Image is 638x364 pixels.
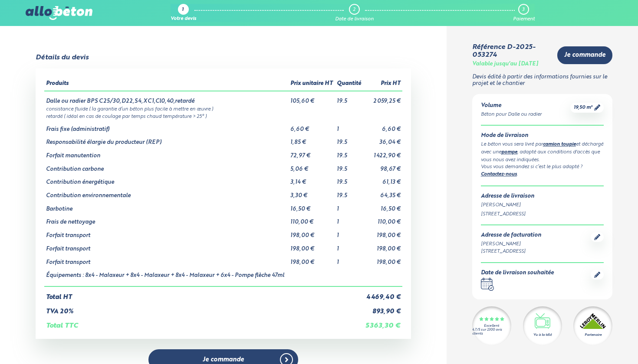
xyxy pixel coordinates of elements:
[335,91,363,105] td: 19.5
[363,212,402,226] td: 110,00 €
[44,146,289,159] td: Forfait manutention
[513,4,535,22] a: 3 Paiement
[335,226,363,239] td: 1
[335,172,363,186] td: 19.5
[335,159,363,173] td: 19.5
[363,226,402,239] td: 198,00 €
[289,120,335,133] td: 6,60 €
[289,133,335,146] td: 1,85 €
[289,159,335,173] td: 5,06 €
[44,112,402,120] td: retardé ( idéal en cas de coulage par temps chaud température > 25° )
[335,253,363,266] td: 1
[289,226,335,239] td: 198,00 €
[472,328,511,336] div: 4.7/5 sur 2300 avis clients
[481,133,604,139] div: Mode de livraison
[335,77,363,91] th: Quantité
[363,77,402,91] th: Prix HT
[289,146,335,159] td: 72,97 €
[363,172,402,186] td: 61,13 €
[44,91,289,105] td: Dalle ou radier BPS C25/30,D22,S4,XC1,Cl0,40,retardé
[481,163,604,179] div: Vous vous demandez si c’est le plus adapté ? .
[363,315,402,330] td: 5 363,30 €
[363,286,402,301] td: 4 469,40 €
[363,146,402,159] td: 1 422,90 €
[289,212,335,226] td: 110,00 €
[501,150,517,155] a: pompe
[363,301,402,315] td: 893,90 €
[481,193,604,200] div: Adresse de livraison
[481,172,517,177] a: Contactez-nous
[335,146,363,159] td: 19.5
[335,133,363,146] td: 19.5
[44,199,289,213] td: Barbotine
[363,186,402,199] td: 64,35 €
[481,201,604,209] div: [PERSON_NAME]
[289,186,335,199] td: 3,30 €
[44,286,363,301] td: Total HT
[203,356,244,364] span: Je commande
[44,253,289,266] td: Forfait transport
[481,240,541,248] div: [PERSON_NAME]
[335,199,363,213] td: 1
[44,120,289,133] td: Frais fixe (administratif)
[182,7,184,13] div: 1
[44,133,289,146] td: Responsabilité élargie du producteur (REP)
[335,186,363,199] td: 19.5
[481,248,541,255] div: [STREET_ADDRESS]
[44,105,402,112] td: consistance fluide ( la garantie d’un béton plus facile à mettre en œuvre )
[44,77,289,91] th: Produits
[363,120,402,133] td: 6,60 €
[289,253,335,266] td: 198,00 €
[484,324,499,328] div: Excellent
[335,4,374,22] a: 2 Date de livraison
[289,199,335,213] td: 16,50 €
[26,6,92,20] img: allobéton
[472,43,550,59] div: Référence D-2025-053274
[481,232,541,239] div: Adresse de facturation
[363,159,402,173] td: 98,67 €
[44,239,289,253] td: Forfait transport
[363,133,402,146] td: 36,04 €
[44,172,289,186] td: Contribution énergétique
[289,172,335,186] td: 3,14 €
[513,16,535,22] div: Paiement
[472,74,612,87] p: Devis édité à partir des informations fournies sur le projet et le chantier
[335,239,363,253] td: 1
[44,226,289,239] td: Forfait transport
[363,239,402,253] td: 198,00 €
[335,120,363,133] td: 1
[543,142,576,147] a: camion toupie
[363,91,402,105] td: 2 059,25 €
[481,103,542,109] div: Volume
[171,16,196,22] div: Votre devis
[481,111,542,118] div: Béton pour Dalle ou radier
[289,239,335,253] td: 198,00 €
[44,159,289,173] td: Contribution carbone
[335,212,363,226] td: 1
[561,330,628,354] iframe: Help widget launcher
[44,301,363,315] td: TVA 20%
[44,212,289,226] td: Frais de nettoyage
[289,77,335,91] th: Prix unitaire HT
[353,7,355,13] div: 2
[481,141,604,163] div: Le béton vous sera livré par et déchargé avec une , adapté aux conditions d'accès que vous nous a...
[564,52,605,59] span: Je commande
[44,186,289,199] td: Contribution environnementale
[335,16,374,22] div: Date de livraison
[472,61,538,68] div: Valable jusqu'au [DATE]
[533,332,552,338] div: Vu à la télé
[44,266,289,286] td: Équipements : 8x4 - Malaxeur + 8x4 - Malaxeur + 8x4 - Malaxeur + 6x4 - Pompe flèche 47ml
[481,211,604,218] div: [STREET_ADDRESS]
[557,46,612,64] a: Je commande
[289,91,335,105] td: 105,60 €
[44,315,363,330] td: Total TTC
[522,7,524,13] div: 3
[36,54,89,62] div: Détails du devis
[363,253,402,266] td: 198,00 €
[171,4,196,22] a: 1 Votre devis
[363,199,402,213] td: 16,50 €
[481,270,554,276] div: Date de livraison souhaitée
